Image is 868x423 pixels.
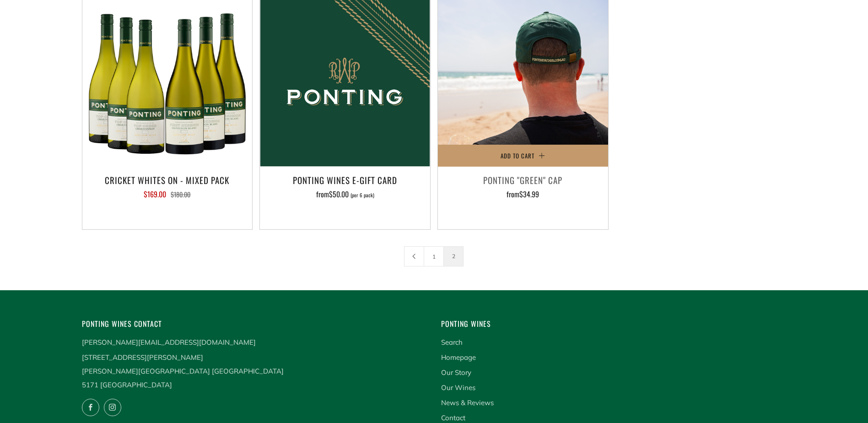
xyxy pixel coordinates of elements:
[441,318,787,330] h4: Ponting Wines
[329,189,349,200] span: $50.00
[519,189,539,200] span: $34.99
[501,151,534,160] span: Add to Cart
[441,338,463,347] a: Search
[441,368,471,377] a: Our Story
[424,247,443,266] a: 1
[507,189,539,200] span: from
[438,145,608,167] button: Add to Cart
[443,246,464,266] span: 2
[82,172,253,218] a: CRICKET WHITES ON - MIXED PACK $169.00 $180.00
[441,398,494,407] a: News & Reviews
[442,172,604,188] h3: Ponting "Green" Cap
[82,338,256,347] a: [PERSON_NAME][EMAIL_ADDRESS][DOMAIN_NAME]
[441,383,475,392] a: Our Wines
[171,190,190,199] span: $180.00
[260,172,430,218] a: Ponting Wines e-Gift Card from$50.00 (per 6 pack)
[82,318,427,330] h4: Ponting Wines Contact
[316,189,374,200] span: from
[264,172,426,188] h3: Ponting Wines e-Gift Card
[144,189,166,200] span: $169.00
[350,193,374,198] span: (per 6 pack)
[87,172,248,188] h3: CRICKET WHITES ON - MIXED PACK
[441,353,476,362] a: Homepage
[438,172,608,218] a: Ponting "Green" Cap from$34.99
[441,413,465,422] a: Contact
[82,351,427,392] p: [STREET_ADDRESS][PERSON_NAME] [PERSON_NAME][GEOGRAPHIC_DATA] [GEOGRAPHIC_DATA] 5171 [GEOGRAPHIC_D...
